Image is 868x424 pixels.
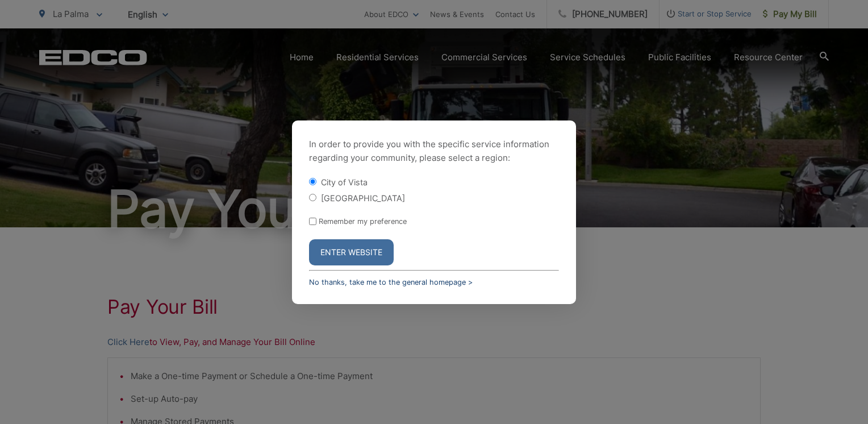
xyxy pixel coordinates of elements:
label: [GEOGRAPHIC_DATA] [321,193,405,203]
label: Remember my preference [319,217,407,226]
p: In order to provide you with the specific service information regarding your community, please se... [309,138,559,165]
label: City of Vista [321,177,368,187]
button: Enter Website [309,239,394,265]
a: No thanks, take me to the general homepage > [309,278,473,286]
